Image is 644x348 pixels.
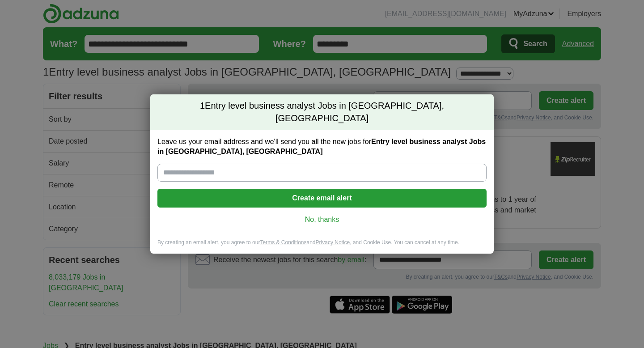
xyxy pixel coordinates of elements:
[157,189,487,208] button: Create email alert
[150,239,494,254] div: By creating an email alert, you agree to our and , and Cookie Use. You can cancel at any time.
[316,239,350,246] a: Privacy Notice
[200,100,205,112] span: 1
[260,239,306,246] a: Terms & Conditions
[150,94,494,130] h2: Entry level business analyst Jobs in [GEOGRAPHIC_DATA], [GEOGRAPHIC_DATA]
[165,215,479,225] a: No, thanks
[157,137,487,157] label: Leave us your email address and we'll send you all the new jobs for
